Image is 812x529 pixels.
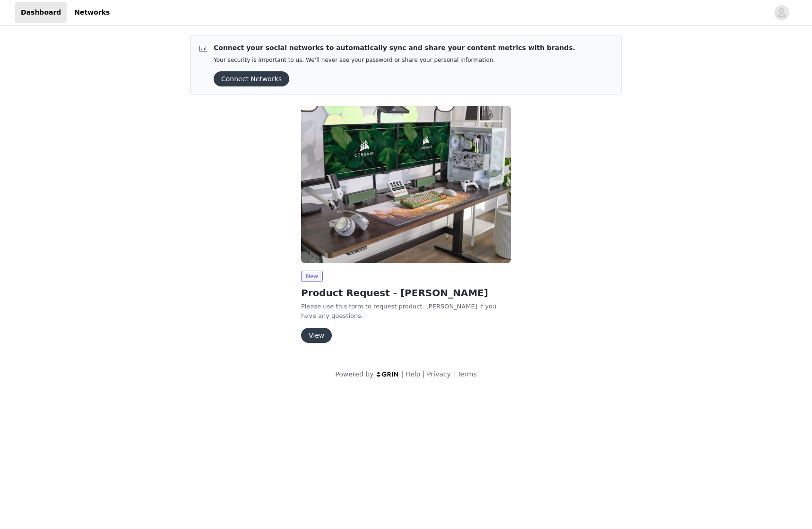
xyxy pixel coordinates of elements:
[427,370,451,378] a: Privacy
[15,2,67,23] a: Dashboard
[301,302,511,320] p: Please use this form to request product. [PERSON_NAME] if you have any questions.
[214,57,575,64] p: Your security is important to us. We’ll never see your password or share your personal information.
[214,71,289,86] button: Connect Networks
[453,370,455,378] span: |
[777,5,786,20] div: avatar
[457,370,476,378] a: Terms
[401,370,404,378] span: |
[214,43,575,53] p: Connect your social networks to automatically sync and share your content metrics with brands.
[301,332,332,339] a: View
[301,271,323,282] span: New
[406,370,421,378] a: Help
[301,328,332,343] button: View
[301,106,511,263] img: CORSAIR
[69,2,115,23] a: Networks
[335,370,373,378] span: Powered by
[301,286,511,300] h2: Product Request - [PERSON_NAME]
[376,371,399,377] img: logo
[423,370,425,378] span: |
